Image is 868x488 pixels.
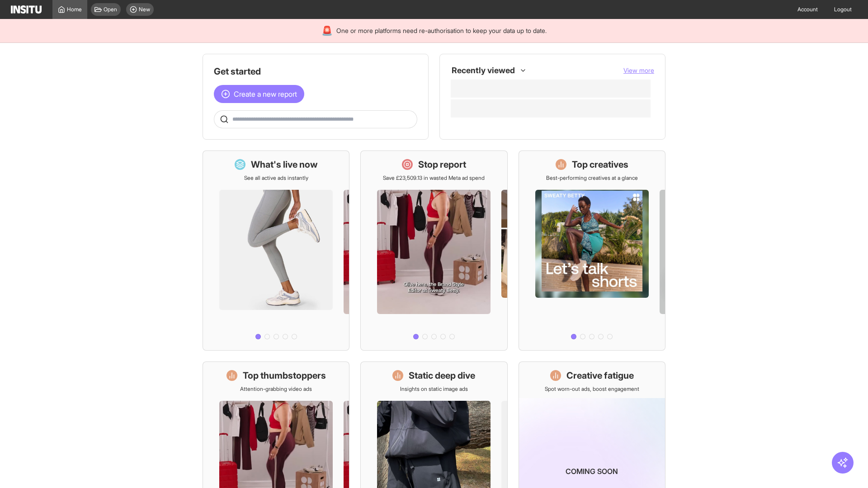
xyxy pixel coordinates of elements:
button: Create a new report [214,85,304,103]
span: Home [67,6,82,13]
p: Save £23,509.13 in wasted Meta ad spend [383,174,485,182]
img: Logo [11,5,42,14]
span: Open [104,6,117,13]
h1: Top creatives [572,158,628,171]
h1: Static deep dive [409,369,475,382]
span: Create a new report [234,89,297,99]
h1: Top thumbstoppers [243,369,326,382]
a: Top creativesBest-performing creatives at a glance [519,150,665,351]
div: 🚨 [321,24,333,37]
p: Attention-grabbing video ads [240,385,312,393]
h1: What's live now [251,158,318,171]
a: What's live nowSee all active ads instantly [203,150,349,351]
button: View more [623,66,654,75]
p: See all active ads instantly [244,174,308,182]
a: Stop reportSave £23,509.13 in wasted Meta ad spend [360,150,507,351]
span: New [139,6,150,13]
span: One or more platforms need re-authorisation to keep your data up to date. [336,26,547,35]
p: Best-performing creatives at a glance [546,174,638,182]
p: Insights on static image ads [400,385,468,393]
h1: Stop report [418,158,466,171]
span: View more [623,66,654,74]
h1: Get started [214,65,417,78]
